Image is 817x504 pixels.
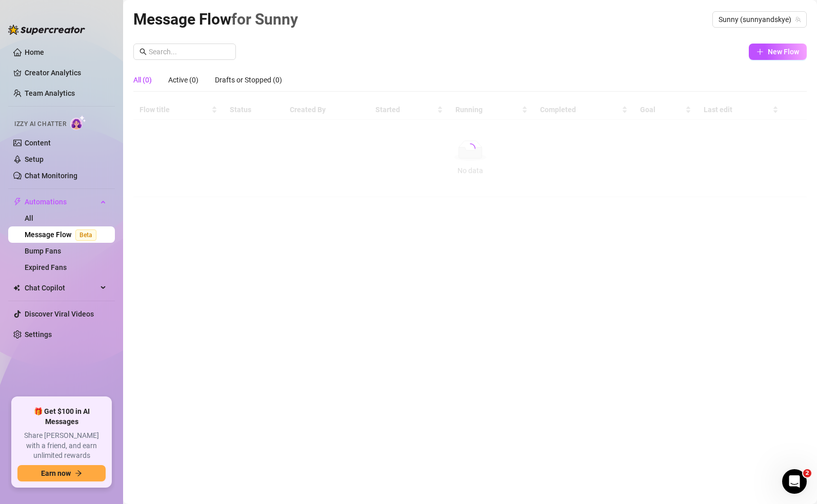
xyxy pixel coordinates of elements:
[13,198,22,206] span: thunderbolt
[25,172,77,180] a: Chat Monitoring
[17,465,106,481] button: Earn nowarrow-right
[25,155,44,163] a: Setup
[25,263,67,271] a: Expired Fans
[25,139,51,147] a: Content
[803,469,811,477] span: 2
[463,141,477,156] span: loading
[14,119,66,129] span: Izzy AI Chatter
[8,25,85,35] img: logo-BBDzfeDw.svg
[149,46,230,57] input: Search...
[749,44,807,60] button: New Flow
[25,310,94,318] a: Discover Viral Videos
[17,431,106,461] span: Share [PERSON_NAME] with a friend, and earn unlimited rewards
[231,10,298,28] span: for Sunny
[75,470,82,477] span: arrow-right
[133,74,152,86] div: All (0)
[795,16,801,23] span: team
[140,48,147,55] span: search
[70,115,86,130] img: AI Chatter
[17,407,106,427] span: 🎁 Get $100 in AI Messages
[13,284,20,291] img: Chat Copilot
[133,7,298,31] article: Message Flow
[25,214,33,222] a: All
[768,48,799,56] span: New Flow
[25,280,97,296] span: Chat Copilot
[25,194,97,210] span: Automations
[75,229,96,241] span: Beta
[756,48,764,55] span: plus
[25,65,107,81] a: Creator Analytics
[25,247,61,255] a: Bump Fans
[719,12,801,27] span: Sunny (sunnyandskye)
[25,48,44,56] a: Home
[25,230,101,239] a: Message FlowBeta
[782,469,807,494] iframe: Intercom live chat
[41,469,71,477] span: Earn now
[25,89,75,97] a: Team Analytics
[215,74,282,86] div: Drafts or Stopped (0)
[25,330,52,339] a: Settings
[168,74,198,86] div: Active (0)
